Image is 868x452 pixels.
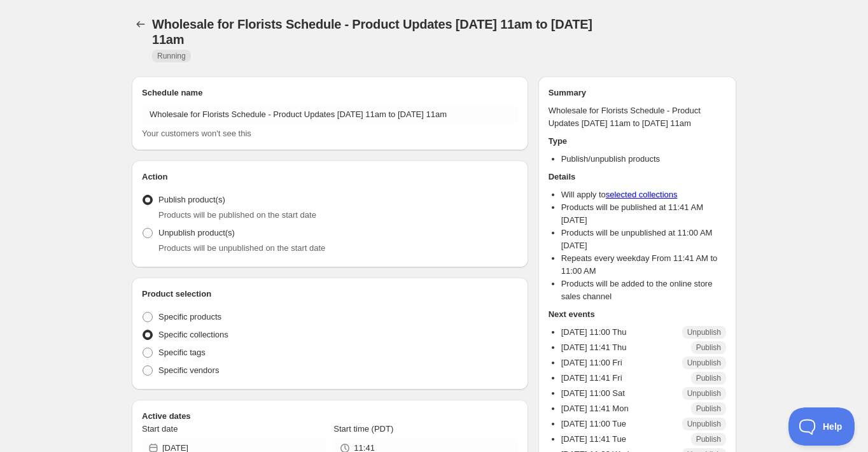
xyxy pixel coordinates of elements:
span: Publish [696,434,721,444]
span: Publish product(s) [158,195,225,204]
a: selected collections [606,190,678,199]
p: Wholesale for Florists Schedule - Product Updates [DATE] 11am to [DATE] 11am [549,104,726,130]
p: [DATE] 11:00 Thu [561,326,627,339]
li: Products will be added to the online store sales channel [561,278,726,303]
span: Start time (PDT) [333,424,393,434]
span: Unpublish product(s) [158,228,235,237]
span: Start date [142,424,178,434]
p: [DATE] 11:00 Sat [561,387,625,400]
span: Unpublish [687,327,721,337]
p: [DATE] 11:00 Tue [561,418,626,430]
p: [DATE] 11:41 Mon [561,402,629,415]
li: Repeats every weekday From 11:41 AM to 11:00 AM [561,252,726,278]
li: Products will be published at 11:41 AM [DATE] [561,201,726,227]
span: Publish [696,373,721,383]
span: Wholesale for Florists Schedule - Product Updates [DATE] 11am to [DATE] 11am [152,17,592,46]
li: Publish/unpublish products [561,153,726,166]
span: Unpublish [687,358,721,368]
p: [DATE] 11:41 Fri [561,372,622,385]
span: Unpublish [687,388,721,399]
h2: Action [142,171,518,183]
span: Publish [696,404,721,414]
span: Specific vendors [158,365,219,375]
h2: Type [549,135,726,148]
p: [DATE] 11:41 Tue [561,433,626,446]
h2: Product selection [142,288,518,300]
span: Specific collections [158,330,228,339]
span: Publish [696,343,721,353]
span: Your customers won't see this [142,129,251,138]
span: Unpublish [687,419,721,429]
li: Products will be unpublished at 11:00 AM [DATE] [561,227,726,252]
p: [DATE] 11:00 Fri [561,357,622,369]
iframe: Toggle Customer Support [788,407,855,446]
li: Will apply to [561,188,726,201]
span: Products will be unpublished on the start date [158,243,325,253]
p: [DATE] 11:41 Thu [561,341,627,354]
h2: Active dates [142,410,518,423]
h2: Summary [549,87,726,99]
span: Running [157,51,186,61]
h2: Schedule name [142,87,518,99]
span: Specific tags [158,348,206,357]
h2: Details [549,171,726,183]
span: Products will be published on the start date [158,210,316,220]
button: Schedules [132,15,150,33]
span: Specific products [158,312,221,321]
h2: Next events [549,308,726,321]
